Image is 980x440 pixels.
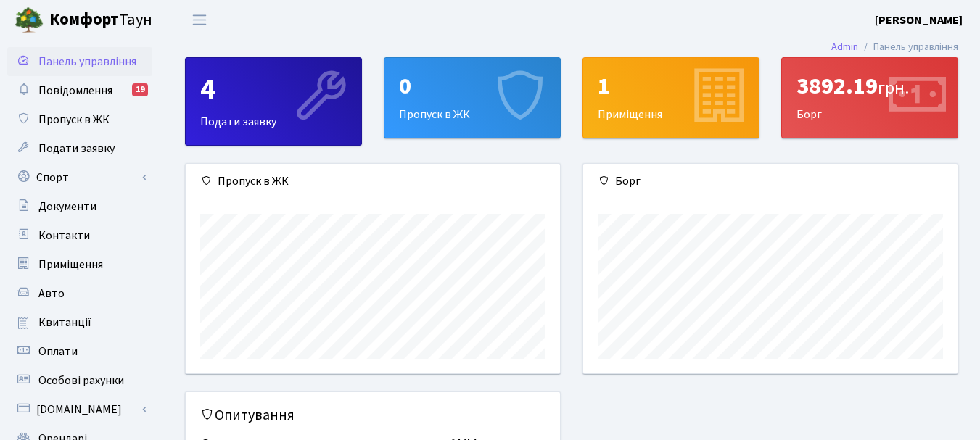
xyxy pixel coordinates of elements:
[875,12,963,29] a: [PERSON_NAME]
[7,279,152,308] a: Авто
[858,39,958,55] li: Панель управління
[49,8,152,33] span: Таун
[38,344,78,360] span: Оплати
[38,373,124,389] span: Особові рахунки
[7,250,152,279] a: Приміщення
[598,72,744,100] div: 1
[38,257,103,273] span: Приміщення
[796,72,943,100] div: 3892.19
[38,54,136,70] span: Панель управління
[582,57,759,138] a: 1Приміщення
[38,141,115,157] span: Подати заявку
[7,47,152,76] a: Панель управління
[878,75,909,101] span: грн.
[38,228,90,244] span: Контакти
[7,134,152,163] a: Подати заявку
[186,164,560,199] div: Пропуск в ЖК
[38,315,91,331] span: Квитанції
[49,8,119,31] b: Комфорт
[200,72,347,107] div: 4
[7,337,152,366] a: Оплати
[7,366,152,395] a: Особові рахунки
[38,286,65,302] span: Авто
[200,407,545,424] h5: Опитування
[7,105,152,134] a: Пропуск в ЖК
[384,57,561,138] a: 0Пропуск в ЖК
[7,395,152,424] a: [DOMAIN_NAME]
[181,8,218,32] button: Переключити навігацію
[186,58,361,145] div: Подати заявку
[38,112,110,128] span: Пропуск в ЖК
[185,57,362,146] a: 4Подати заявку
[15,6,44,35] img: logo.png
[7,163,152,192] a: Спорт
[7,308,152,337] a: Квитанції
[38,199,96,215] span: Документи
[7,76,152,105] a: Повідомлення19
[7,221,152,250] a: Контакти
[875,12,963,28] b: [PERSON_NAME]
[810,32,980,62] nav: breadcrumb
[583,164,958,199] div: Борг
[399,72,545,100] div: 0
[583,58,759,138] div: Приміщення
[7,192,152,221] a: Документи
[38,83,112,99] span: Повідомлення
[384,58,560,138] div: Пропуск в ЖК
[831,39,858,54] a: Admin
[782,58,958,138] div: Борг
[132,83,148,96] div: 19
